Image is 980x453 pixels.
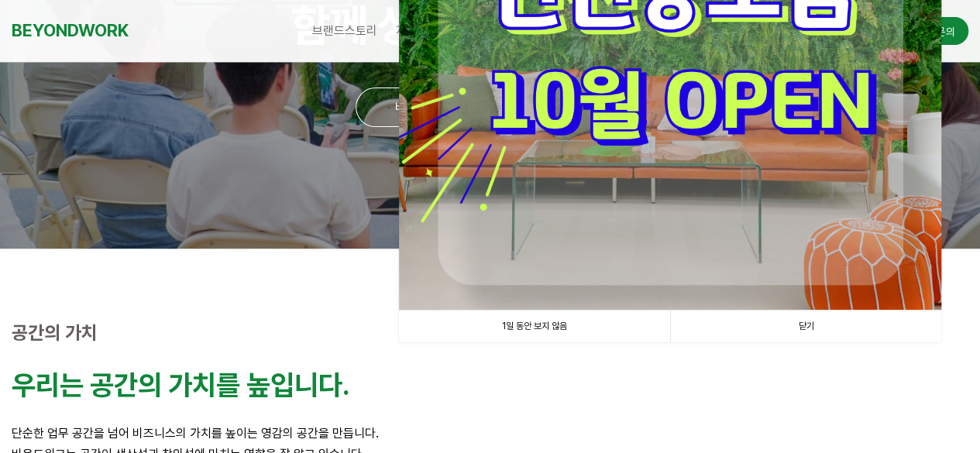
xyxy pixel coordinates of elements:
[670,311,941,342] a: 닫기
[12,423,968,444] p: 단순한 업무 공간을 넘어 비즈니스의 가치를 높이는 영감의 공간을 만듭니다.
[303,12,387,50] a: 브랜드스토리
[312,23,377,38] span: 브랜드스토리
[12,369,349,402] strong: 우리는 공간의 가치를 높입니다.
[387,12,449,50] a: 지점소개
[12,321,98,344] strong: 공간의 가치
[12,16,129,45] a: BEYONDWORK
[399,311,670,342] a: 1일 동안 보지 않음
[396,23,439,38] span: 지점소개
